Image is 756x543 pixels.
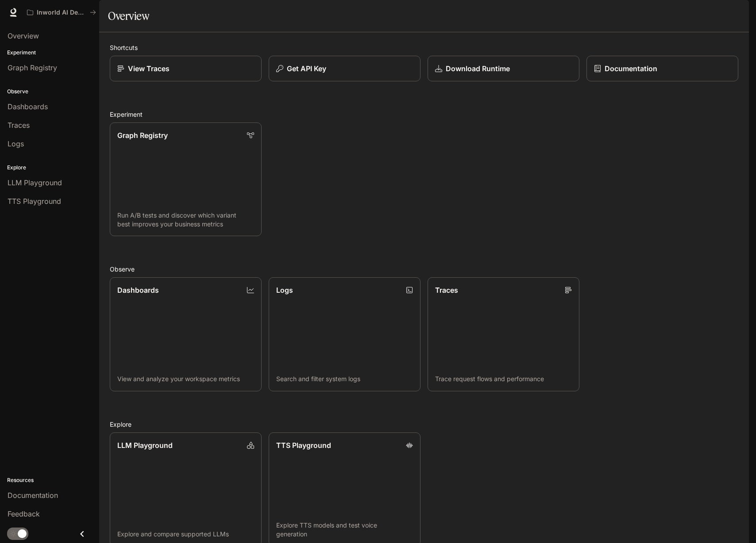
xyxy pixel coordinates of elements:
[110,56,262,81] a: View Traces
[117,211,254,229] p: Run A/B tests and discover which variant best improves your business metrics
[110,420,738,429] h2: Explore
[108,7,149,25] h1: Overview
[110,110,738,119] h2: Experiment
[117,130,168,141] p: Graph Registry
[23,4,100,21] button: All workspaces
[117,530,254,539] p: Explore and compare supported LLMs
[110,264,738,274] h2: Observe
[37,9,86,16] p: Inworld AI Demos
[269,56,420,81] button: Get API Key
[276,285,293,295] p: Logs
[435,285,458,295] p: Traces
[446,63,510,74] p: Download Runtime
[428,277,579,391] a: TracesTrace request flows and performance
[586,56,738,81] a: Documentation
[110,277,262,391] a: DashboardsView and analyze your workspace metrics
[287,63,326,74] p: Get API Key
[269,277,420,391] a: LogsSearch and filter system logs
[428,56,579,81] a: Download Runtime
[276,521,413,539] p: Explore TTS models and test voice generation
[117,440,173,451] p: LLM Playground
[128,63,170,74] p: View Traces
[110,122,262,236] a: Graph RegistryRun A/B tests and discover which variant best improves your business metrics
[110,43,738,52] h2: Shortcuts
[276,375,413,383] p: Search and filter system logs
[435,375,572,383] p: Trace request flows and performance
[117,375,254,383] p: View and analyze your workspace metrics
[605,63,657,74] p: Documentation
[276,440,331,451] p: TTS Playground
[117,285,159,295] p: Dashboards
